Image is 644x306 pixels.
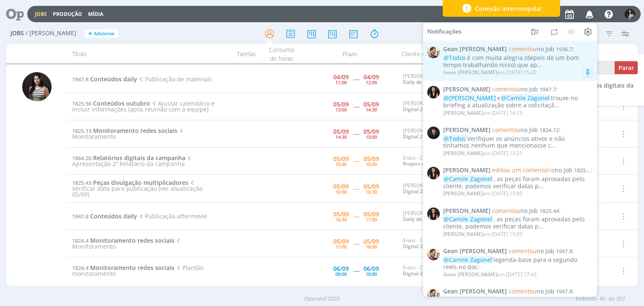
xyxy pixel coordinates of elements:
img: I [427,86,440,99]
span: Adicionar [94,31,115,36]
span: Conteúdos daily [90,75,137,83]
div: [PERSON_NAME] [403,101,489,113]
img: C [22,72,52,101]
span: @Todos [444,54,466,62]
a: 1864.20Relatórios digitais da campanha [72,154,185,162]
div: 05/09 [333,129,349,135]
span: [PERSON_NAME] [443,207,491,214]
a: 1947.8Conteúdos daily [72,75,137,83]
span: : [443,167,592,174]
span: Monitoramento redes sociais [90,264,174,272]
div: é com muita alegria (depois de um bom tempo trabalhando nisso) que ap... [443,54,592,69]
button: C [624,7,636,21]
span: @Camile Zagonel [444,256,492,264]
span: 1825.44 [574,166,593,174]
div: Verifiquei os anúncios ativos e não tínhamos nenhum que mencionasse c... [443,135,592,149]
span: Ajustar calendário e incluir informações (após reunião com a equipe) [72,99,214,113]
span: ----- [353,239,359,247]
span: ----- [353,75,359,83]
span: [PERSON_NAME] [443,127,491,134]
span: ----- [353,130,359,137]
div: 05/09 [364,156,379,162]
span: editou um comentário [492,166,555,174]
span: no Job [509,45,554,53]
span: / [PERSON_NAME] [26,30,76,37]
span: 1824.12 [540,126,559,134]
span: 1825.13 [72,127,91,135]
div: em [DATE] 13:21 [443,150,522,156]
img: C [625,9,635,19]
a: Digital 2025 [403,106,431,113]
a: 1825.13Monitoramento redes sociais [72,127,177,135]
span: no Job [492,126,538,134]
span: no Job [492,85,538,93]
img: G [427,248,440,260]
span: Conteúdos daily [90,212,137,220]
div: Enlist - Corteva [403,265,489,277]
span: comentou [509,287,537,295]
div: [PERSON_NAME] [403,73,489,86]
span: Jobs [10,30,24,37]
div: 05/09 [333,156,349,162]
div: 16:30 [366,189,377,194]
span: 1947.8 [556,288,572,295]
div: 14:30 [366,107,377,112]
span: ----- [353,157,359,165]
a: Digital 2025 [403,270,431,277]
span: Publicação de materiais [137,75,212,83]
a: 1824.4Monitoramento redes sociais [72,264,174,272]
span: Apresentação 2º Relatório da campanha [72,154,193,168]
div: Consumo de horas [261,44,303,64]
span: [PERSON_NAME] [443,150,483,157]
div: em [DATE] 14:13 [443,110,522,116]
a: Produção [53,10,82,18]
div: [PERSON_NAME] [403,210,489,223]
span: comentou [492,126,520,134]
img: I [427,207,440,220]
span: ----- [353,212,359,220]
span: 40 [599,295,605,303]
span: Monitoramento [72,127,185,140]
span: @Camile Zagonel [444,215,492,223]
div: 16:00 [335,189,347,194]
span: : [443,207,592,214]
div: Prazo [303,44,397,64]
span: [PERSON_NAME] [443,86,491,93]
div: 06/09 [333,266,349,272]
img: C [427,127,440,139]
span: Monitoramento [72,236,182,250]
span: ----- [353,102,359,110]
span: : [443,288,592,295]
div: 05/09 [364,184,379,189]
div: Cliente / Projeto [397,44,493,64]
span: Plantão monitoramento [72,264,203,277]
div: 12:00 [366,80,377,85]
span: Notificações [427,28,462,35]
div: em [DATE] 15:05 [443,191,522,197]
button: Produção [50,11,85,18]
span: @Camile Zagonel [501,94,550,102]
span: 1936.7 [556,45,572,53]
a: Daily de [PERSON_NAME] [403,78,463,86]
span: Verificar data para publicação (ver atualização 05/09) [72,179,203,198]
span: de [608,295,615,303]
span: : [443,248,592,255]
span: 1825.44 [540,207,559,214]
div: Enlist - Corteva [403,238,489,250]
span: Gean [PERSON_NAME] [443,46,507,53]
span: @Camile Zagonel [444,296,492,304]
span: no Job [492,206,538,214]
span: Relatórios digitais da campanha [93,154,185,162]
a: 1825.56Conteúdos outubro [72,99,150,107]
a: 1947.8Conteúdos daily [72,212,137,220]
span: Gean [PERSON_NAME] [443,271,497,278]
div: [PERSON_NAME] [403,183,489,195]
div: 10:00 [366,272,377,276]
span: comentou [509,247,537,255]
span: comentou [509,45,537,53]
a: 1825.43Peças divulgação multiplicadores [72,179,188,187]
span: @Camile Zagonel [444,175,492,183]
span: no Job [509,247,554,255]
div: 17:00 [366,217,377,222]
span: Publicação aftermovie [137,212,207,220]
